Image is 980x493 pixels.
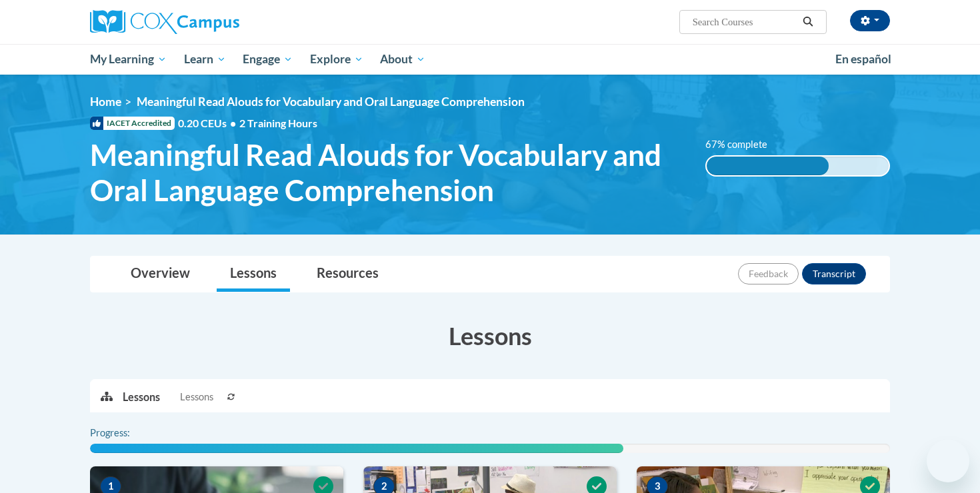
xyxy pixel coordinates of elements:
[90,137,685,208] span: Meaningful Read Alouds for Vocabulary and Oral Language Comprehension
[707,157,829,175] div: 67% complete
[243,51,293,67] span: Engage
[117,256,203,292] a: Overview
[81,44,175,75] a: My Learning
[850,10,890,31] button: Account Settings
[137,95,525,109] span: Meaningful Read Alouds for Vocabulary and Oral Language Comprehension
[90,95,121,109] a: Home
[303,256,392,292] a: Resources
[175,44,235,75] a: Learn
[380,51,425,67] span: About
[90,10,239,34] img: Cox Campus
[90,10,343,34] a: Cox Campus
[301,44,372,75] a: Explore
[691,14,798,30] input: Search Courses
[123,390,160,404] p: Lessons
[738,263,799,284] button: Feedback
[802,263,866,284] button: Transcript
[70,44,910,75] div: Main menu
[217,256,290,292] a: Lessons
[827,45,900,73] a: En español
[927,440,969,482] iframe: Button to launch messaging window
[184,51,226,67] span: Learn
[90,426,167,440] label: Progress:
[798,14,818,30] button: Search
[234,44,301,75] a: Engage
[239,117,317,129] span: 2 Training Hours
[90,51,167,67] span: My Learning
[835,52,891,66] span: En español
[230,117,236,129] span: •
[705,137,782,152] label: 67% complete
[372,44,435,75] a: About
[310,51,363,67] span: Explore
[178,116,239,131] span: 0.20 CEUs
[90,319,890,352] h3: Lessons
[180,390,213,404] span: Lessons
[90,117,175,130] span: IACET Accredited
